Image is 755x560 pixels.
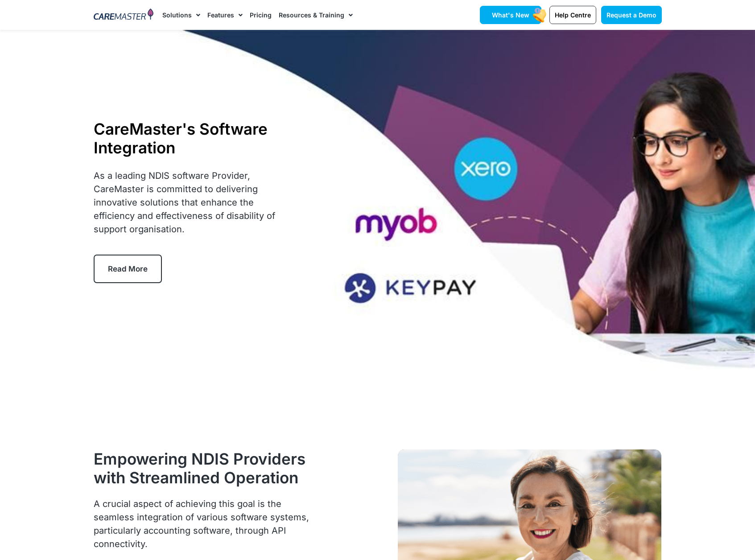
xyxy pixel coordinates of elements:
[492,11,529,19] span: What's New
[601,6,662,24] a: Request a Demo
[555,11,591,19] span: Help Centre
[94,8,154,22] img: CareMaster Logo
[549,6,596,24] a: Help Centre
[480,6,541,24] a: What's New
[606,11,656,19] span: Request a Demo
